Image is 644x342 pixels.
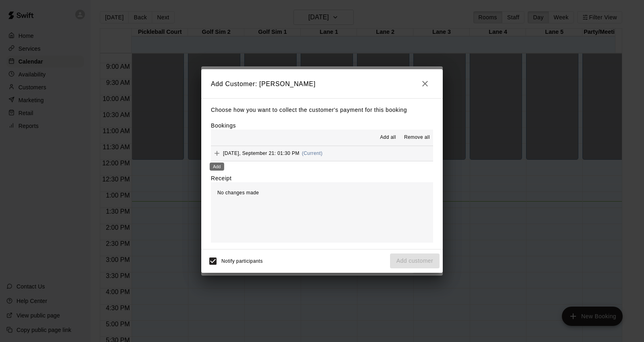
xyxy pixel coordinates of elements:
label: Bookings [211,122,236,129]
span: Add all [380,134,396,142]
span: Remove all [404,134,430,142]
span: Notify participants [221,258,263,264]
button: Add all [375,131,401,144]
span: (Current) [302,150,323,156]
p: Choose how you want to collect the customer's payment for this booking [211,105,433,115]
span: Add [211,150,223,156]
div: Add [210,163,224,171]
span: No changes made [217,190,259,196]
span: [DATE], September 21: 01:30 PM [223,150,299,156]
label: Receipt [211,174,231,182]
button: Add[DATE], September 21: 01:30 PM(Current) [211,146,433,161]
button: Remove all [401,131,433,144]
h2: Add Customer: [PERSON_NAME] [201,69,443,98]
